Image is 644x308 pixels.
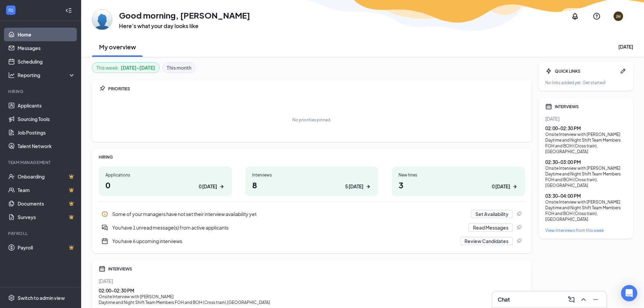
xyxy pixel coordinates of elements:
[545,137,626,155] div: Daytime and Night Shift Team Members FOH and BOH (Cross train) , [GEOGRAPHIC_DATA]
[345,183,363,190] div: 5 [DATE]
[18,112,75,126] a: Sourcing Tools
[545,68,552,74] svg: Bolt
[121,64,155,71] b: [DATE] - [DATE]
[18,139,75,153] a: Talent Network
[99,278,525,284] div: [DATE]
[101,224,108,231] svg: DoubleChatActive
[621,285,637,301] div: Open Intercom Messenger
[618,43,633,50] div: [DATE]
[567,295,575,304] svg: ComposeMessage
[252,179,372,191] h1: 8
[590,294,601,305] button: Minimize
[112,224,464,231] div: You have 1 unread message(s) from active applicants
[92,9,112,30] img: Justin Hall
[99,234,525,248] a: CalendarNewYou have 6 upcoming interviewsReview CandidatesPin
[516,238,522,244] svg: Pin
[18,55,75,68] a: Scheduling
[545,103,552,110] svg: Calendar
[516,224,522,231] svg: Pin
[616,14,621,19] div: JH
[101,238,108,244] svg: CalendarNew
[8,89,74,94] div: Hiring
[99,43,136,51] h2: My overview
[112,211,467,217] div: Some of your managers have not set their interview availability yet
[579,295,588,304] svg: ChevronUp
[545,132,626,137] div: Onsite Interview with [PERSON_NAME]
[99,300,525,305] div: Daytime and Night Shift Team Members FOH and BOH (Cross train) , [GEOGRAPHIC_DATA]
[592,295,600,304] svg: Minimize
[460,237,513,245] button: Review Candidates
[469,223,513,232] button: Read Messages
[18,197,75,210] a: DocumentsCrown
[252,172,372,178] div: Interviews
[245,167,379,196] a: Interviews85 [DATE]ArrowRight
[555,104,626,110] div: INTERVIEWS
[7,7,14,14] svg: WorkstreamLogo
[545,199,626,205] div: Onsite Interview with [PERSON_NAME]
[516,211,522,217] svg: Pin
[566,294,577,305] button: ComposeMessage
[545,192,626,199] div: 03:30 - 04:00 PM
[105,172,225,178] div: Applications
[578,294,589,305] button: ChevronUp
[545,165,626,171] div: Onsite Interview with [PERSON_NAME]
[18,183,75,197] a: TeamCrown
[99,221,525,234] a: DoubleChatActiveYou have 1 unread message(s) from active applicantsRead MessagesPin
[8,72,15,78] svg: Analysis
[18,210,75,224] a: SurveysCrown
[292,117,331,123] div: No priorities pinned.
[399,179,518,191] h1: 3
[18,28,75,41] a: Home
[18,72,76,78] div: Reporting
[365,183,372,190] svg: ArrowRight
[99,221,525,234] div: You have 1 unread message(s) from active applicants
[545,115,626,122] div: [DATE]
[8,231,74,236] div: Payroll
[18,170,75,183] a: OnboardingCrown
[498,296,510,303] h3: Chat
[108,86,525,92] div: PRIORITIES
[65,7,72,14] svg: Collapse
[119,9,250,21] h1: Good morning, [PERSON_NAME]
[96,64,155,71] div: This week :
[199,183,217,190] div: 0 [DATE]
[99,287,525,294] div: 02:00 - 02:30 PM
[99,207,525,221] div: Some of your managers have not set their interview availability yet
[99,234,525,248] div: You have 6 upcoming interviews
[218,183,225,190] svg: ArrowRight
[99,85,105,92] svg: Pin
[18,126,75,139] a: Job Postings
[545,125,626,132] div: 02:00 - 02:30 PM
[492,183,510,190] div: 0 [DATE]
[18,99,75,112] a: Applicants
[99,265,105,272] svg: Calendar
[167,64,191,71] b: This month
[620,68,626,74] svg: Pen
[555,68,617,74] div: QUICK LINKS
[101,211,108,217] svg: Info
[112,238,456,244] div: You have 6 upcoming interviews
[545,171,626,188] div: Daytime and Night Shift Team Members FOH and BOH (Cross train) , [GEOGRAPHIC_DATA]
[18,241,75,254] a: PayrollCrown
[545,228,626,233] a: View interviews from this week
[8,294,15,301] svg: Settings
[105,179,225,191] h1: 0
[18,294,65,301] div: Switch to admin view
[545,159,626,165] div: 02:30 - 03:00 PM
[18,41,75,55] a: Messages
[545,205,626,222] div: Daytime and Night Shift Team Members FOH and BOH (Cross train) , [GEOGRAPHIC_DATA]
[593,12,601,20] svg: QuestionInfo
[99,167,232,196] a: Applications00 [DATE]ArrowRight
[108,266,525,272] div: INTERVIEWS
[392,167,525,196] a: New hires30 [DATE]ArrowRight
[99,154,525,160] div: HIRING
[99,294,525,300] div: Onsite Interview with [PERSON_NAME]
[545,80,626,86] div: No links added yet. Get started!
[511,183,518,190] svg: ArrowRight
[119,22,250,30] h3: Here’s what your day looks like
[399,172,518,178] div: New hires
[8,160,74,165] div: Team Management
[571,12,579,20] svg: Notifications
[99,207,525,221] a: InfoSome of your managers have not set their interview availability yetSet AvailabilityPin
